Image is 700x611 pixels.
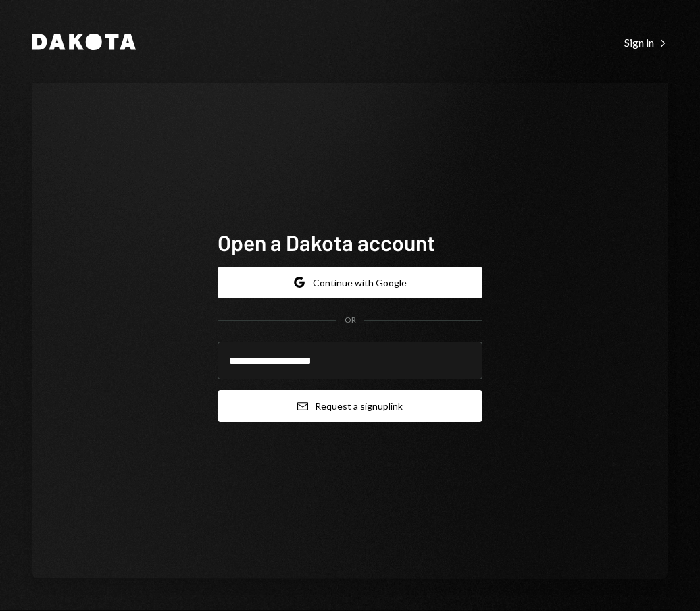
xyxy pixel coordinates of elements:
div: Sign in [624,36,668,49]
button: Request a signuplink [218,390,482,422]
div: OR [345,315,356,326]
h1: Open a Dakota account [218,229,482,256]
a: Sign in [624,34,668,49]
button: Continue with Google [218,267,482,298]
